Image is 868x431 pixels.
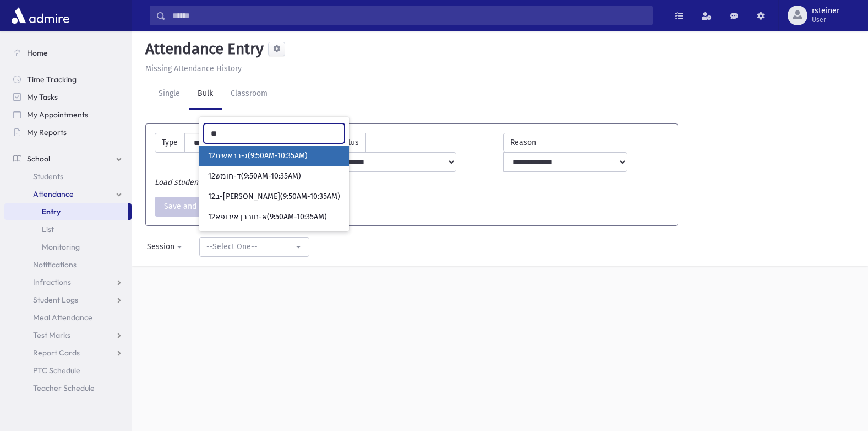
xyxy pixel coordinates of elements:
[27,110,88,120] span: My Appointments
[33,365,80,375] span: PTC Schedule
[4,309,132,326] a: Meal Attendance
[4,185,132,203] a: Attendance
[33,383,95,393] span: Teacher Schedule
[4,220,132,238] a: List
[150,79,189,110] a: Single
[204,123,345,143] input: Search
[147,241,174,252] div: Session
[4,150,132,168] a: School
[4,273,132,291] a: Infractions
[33,330,70,340] span: Test Marks
[166,6,652,25] input: Search
[33,171,63,181] span: Students
[4,344,132,362] a: Report Cards
[206,241,293,252] div: --Select One--
[4,71,132,88] a: Time Tracking
[208,191,340,202] span: 12ב-[PERSON_NAME](9:50AM-10:35AM)
[42,207,61,217] span: Entry
[155,133,185,153] label: Type
[33,260,77,270] span: Notifications
[4,326,132,344] a: Test Marks
[155,197,225,217] button: Save and Print
[4,203,128,220] a: Entry
[208,150,308,161] span: 12ג-בראשית(9:50AM-10:35AM)
[27,74,77,84] span: Time Tracking
[4,379,132,397] a: Teacher Schedule
[199,237,309,257] button: --Select One--
[141,40,264,58] h5: Attendance Entry
[33,189,74,199] span: Attendance
[4,362,132,379] a: PTC Schedule
[4,123,132,141] a: My Reports
[4,256,132,273] a: Notifications
[9,4,72,26] img: AdmirePro
[4,44,132,62] a: Home
[208,212,327,223] span: 12א-חורבן אירופא(9:50AM-10:35AM)
[140,237,190,257] button: Session
[503,133,543,152] label: Reason
[189,79,222,110] a: Bulk
[42,224,54,234] span: List
[222,79,276,110] a: Classroom
[33,313,92,322] span: Meal Attendance
[812,7,839,15] span: rsteiner
[145,64,242,73] u: Missing Attendance History
[42,242,80,252] span: Monitoring
[4,291,132,309] a: Student Logs
[27,48,48,58] span: Home
[27,92,58,102] span: My Tasks
[149,176,674,188] div: Load students to select
[27,154,50,164] span: School
[812,15,839,24] span: User
[4,168,132,185] a: Students
[208,171,301,182] span: 12ד-חומש(9:50AM-10:35AM)
[4,238,132,256] a: Monitoring
[33,277,71,287] span: Infractions
[4,106,132,123] a: My Appointments
[33,295,78,305] span: Student Logs
[4,88,132,106] a: My Tasks
[141,64,242,73] a: Missing Attendance History
[33,348,80,358] span: Report Cards
[27,127,67,137] span: My Reports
